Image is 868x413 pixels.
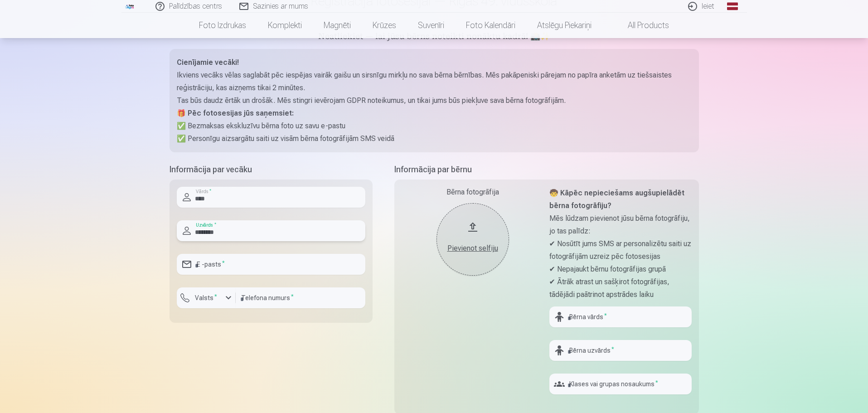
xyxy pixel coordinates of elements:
[549,212,692,238] p: Mēs lūdzam pievienot jūsu bērna fotogrāfiju, jo tas palīdz:
[362,13,407,38] a: Krūzes
[549,238,692,263] p: ✔ Nosūtīt jums SMS ar personalizētu saiti uz fotogrāfijām uzreiz pēc fotosesijas
[177,109,294,117] strong: 🎁 Pēc fotosesijas jūs saņemsiet:
[177,132,692,145] p: ✅ Personīgu aizsargātu saiti uz visām bērna fotogrāfijām SMS veidā
[125,4,135,9] img: /fa1
[177,287,236,308] button: Valsts*
[191,293,221,302] label: Valsts
[549,263,692,276] p: ✔ Nepajaukt bērnu fotogrāfijas grupā
[455,13,526,38] a: Foto kalendāri
[526,13,602,38] a: Atslēgu piekariņi
[394,163,699,176] h5: Informācija par bērnu
[402,187,544,198] div: Bērna fotogrāfija
[177,94,692,107] p: Tas būs daudz ērtāk un drošāk. Mēs stingri ievērojam GDPR noteikumus, un tikai jums būs piekļuve ...
[170,163,373,176] h5: Informācija par vecāku
[188,13,257,38] a: Foto izdrukas
[177,120,692,132] p: ✅ Bezmaksas ekskluzīvu bērna foto uz savu e-pastu
[446,243,500,254] div: Pievienot selfiju
[177,58,239,67] strong: Cienījamie vecāki!
[177,69,692,94] p: Ikviens vecāks vēlas saglabāt pēc iespējas vairāk gaišu un sirsnīgu mirkļu no sava bērna bērnības...
[549,276,692,301] p: ✔ Ātrāk atrast un sašķirot fotogrāfijas, tādējādi paātrinot apstrādes laiku
[549,189,684,210] strong: 🧒 Kāpēc nepieciešams augšupielādēt bērna fotogrāfiju?
[436,203,509,276] button: Pievienot selfiju
[313,13,362,38] a: Magnēti
[257,13,313,38] a: Komplekti
[407,13,455,38] a: Suvenīri
[602,13,680,38] a: All products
